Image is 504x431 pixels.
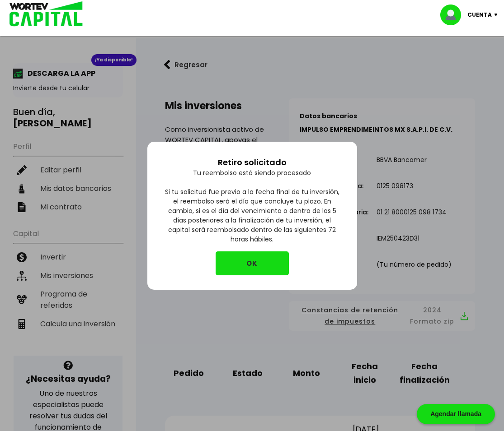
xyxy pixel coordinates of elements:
[440,5,467,25] img: profile-image
[218,156,287,168] p: Retiro solicitado
[216,251,289,275] button: OK
[467,8,492,22] p: Cuenta
[162,168,343,251] p: Tu reembolso está siendo procesado Si tu solicitud fue previo a la fecha final de tu inversión, e...
[492,14,504,16] img: icon-down
[417,404,495,424] div: Agendar llamada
